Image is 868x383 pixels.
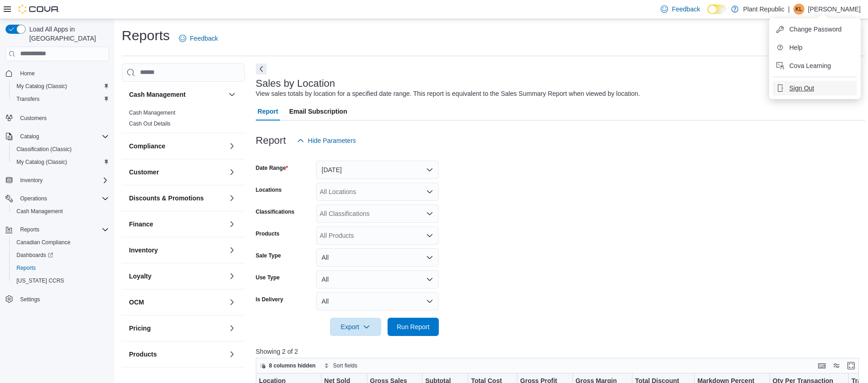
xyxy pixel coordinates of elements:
span: Catalog [20,133,39,140]
span: Report [258,102,278,121]
button: Reports [2,223,113,236]
button: Sort fields [320,360,361,371]
label: Is Delivery [256,296,283,303]
a: [US_STATE] CCRS [13,275,68,286]
p: | [788,4,790,15]
button: [DATE] [316,161,439,179]
button: All [316,292,439,310]
button: Run Report [388,318,439,336]
a: Customers [16,113,50,124]
button: [US_STATE] CCRS [9,274,113,287]
button: Display options [831,360,842,371]
button: All [316,270,439,289]
span: My Catalog (Classic) [16,83,67,90]
a: Dashboards [13,250,57,261]
span: Reports [20,226,39,233]
span: Cash Management [13,206,109,217]
span: Home [16,68,109,79]
span: Export [335,318,376,336]
label: Sale Type [256,252,281,259]
label: Products [256,230,280,237]
button: Inventory [226,245,237,256]
button: Open list of options [426,210,433,217]
button: Customer [129,168,225,177]
button: My Catalog (Classic) [9,80,113,93]
button: OCM [129,298,225,307]
button: Compliance [226,141,237,152]
a: Transfers [13,94,43,105]
button: Pricing [129,324,225,333]
span: Dark Mode [707,14,708,15]
h3: Discounts & Promotions [129,194,204,203]
span: My Catalog (Classic) [16,158,67,166]
button: Inventory [129,246,225,255]
label: Use Type [256,274,280,281]
span: Home [20,70,35,77]
a: Classification (Classic) [13,144,75,155]
span: Classification (Classic) [16,146,72,153]
span: Hide Parameters [308,136,356,145]
button: Catalog [16,131,43,142]
button: Products [129,350,225,359]
span: Reports [16,224,109,235]
button: My Catalog (Classic) [9,156,113,168]
a: Cash Out Details [129,121,171,127]
button: Customer [226,167,237,178]
button: Enter fullscreen [846,360,857,371]
h1: Reports [122,26,170,45]
span: Change Password [789,25,841,34]
span: My Catalog (Classic) [13,81,109,92]
p: Showing 2 of 2 [256,347,865,356]
span: Email Subscription [289,102,347,121]
span: 8 columns hidden [269,362,316,369]
button: Keyboard shortcuts [816,360,827,371]
button: Finance [226,219,237,230]
span: Washington CCRS [13,275,109,286]
span: Canadian Compliance [16,239,70,246]
span: Sort fields [333,362,357,369]
button: Finance [129,220,225,229]
input: Dark Mode [707,5,727,14]
button: Pricing [226,323,237,334]
button: Reports [16,224,43,235]
h3: Products [129,350,157,359]
label: Locations [256,186,282,194]
button: Cash Management [129,90,225,99]
h3: Cash Management [129,90,186,99]
span: Customers [16,112,109,123]
span: Dashboards [13,250,109,261]
button: Products [226,349,237,360]
a: Cash Management [129,110,175,116]
div: Cash Management [122,107,245,133]
button: Compliance [129,142,225,151]
h3: Sales by Location [256,78,335,89]
span: Catalog [16,131,109,142]
img: Cova [18,5,59,14]
button: Export [330,318,381,336]
nav: Complex example [5,63,109,330]
a: My Catalog (Classic) [13,81,71,92]
span: Dashboards [16,252,53,259]
span: Feedback [672,5,700,14]
p: Plant Republic [743,4,784,15]
button: Settings [2,293,113,306]
span: Inventory [20,177,43,184]
a: Feedback [175,29,221,47]
a: Reports [13,262,39,273]
span: Reports [13,262,109,273]
a: My Catalog (Classic) [13,157,71,168]
span: Cash Management [16,208,63,215]
span: Settings [16,294,109,305]
h3: Finance [129,220,153,229]
a: Settings [16,294,43,305]
span: My Catalog (Classic) [13,157,109,168]
span: Transfers [13,94,109,105]
span: Cash Out Details [129,120,171,127]
button: Cash Management [226,89,237,100]
button: Cova Learning [773,58,857,73]
button: Discounts & Promotions [226,193,237,204]
button: Discounts & Promotions [129,194,225,203]
label: Date Range [256,164,288,172]
h3: Pricing [129,324,151,333]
